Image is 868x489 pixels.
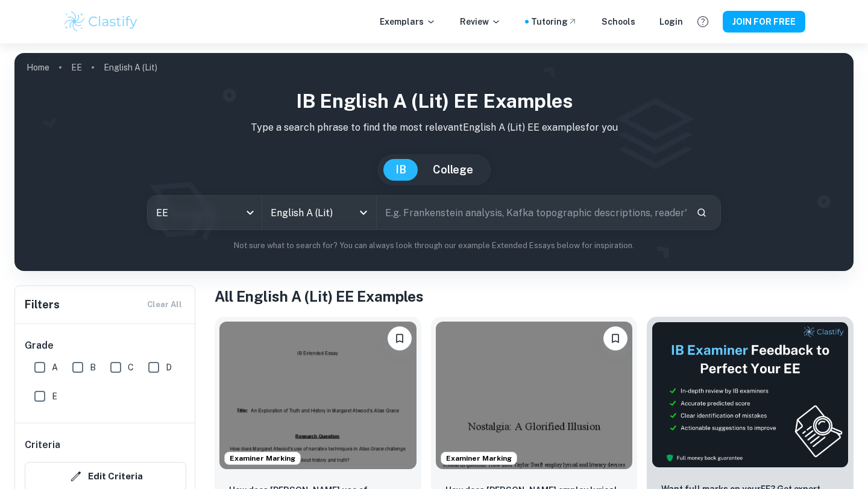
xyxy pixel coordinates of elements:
button: Help and Feedback [693,11,713,32]
button: Please log in to bookmark exemplars [603,326,627,350]
p: English A (Lit) [104,61,157,74]
p: Review [460,15,501,28]
h6: Filters [25,296,60,313]
img: English A (Lit) EE example thumbnail: How does Taylor Swift employ lyrical and [436,322,633,469]
div: EE [148,196,262,229]
h6: Grade [25,338,186,353]
button: IB [383,159,418,181]
p: Not sure what to search for? You can always look through our example Extended Essays below for in... [24,240,844,252]
button: JOIN FOR FREE [723,11,805,33]
h1: All English A (Lit) EE Examples [215,285,854,307]
span: Examiner Marking [225,453,300,464]
img: Thumbnail [652,322,849,468]
a: Home [27,59,49,76]
a: Login [659,15,683,28]
img: Clastify logo [63,10,139,34]
span: B [90,361,96,374]
p: Type a search phrase to find the most relevant English A (Lit) EE examples for you [24,120,844,135]
img: English A (Lit) EE example thumbnail: How does Margaret Atwood's use of narrat [219,322,417,469]
h6: Criteria [25,438,60,452]
button: Search [691,202,712,223]
span: Examiner Marking [441,453,517,464]
p: Exemplars [380,15,436,28]
button: Open [355,204,372,221]
a: Tutoring [531,15,577,28]
span: D [166,361,172,374]
a: Schools [602,15,635,28]
span: A [52,361,58,374]
span: C [128,361,134,374]
span: E [52,390,57,403]
a: EE [71,59,82,76]
h1: IB English A (Lit) EE examples [24,87,844,116]
button: College [421,159,485,181]
img: profile cover [14,53,854,271]
button: Please log in to bookmark exemplars [388,326,412,350]
input: E.g. Frankenstein analysis, Kafka topographic descriptions, reader's perception... [377,196,687,229]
